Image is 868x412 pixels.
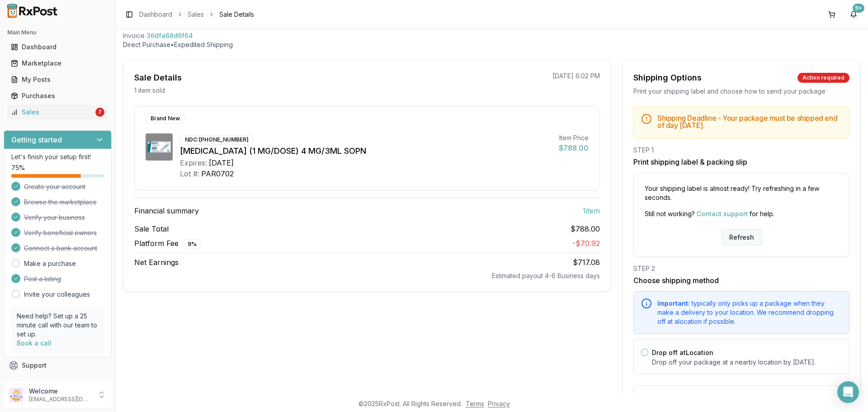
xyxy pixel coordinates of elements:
span: Important: [657,299,690,307]
a: Sales [188,10,204,19]
div: [MEDICAL_DATA] (1 MG/DOSE) 4 MG/3ML SOPN [180,145,552,157]
div: STEP 2 [633,264,849,273]
span: Browse the marketplace [24,198,97,207]
span: Verify your business [24,213,85,222]
span: Verify beneficial owners [24,228,97,237]
div: 9+ [853,4,864,13]
div: $788.00 [559,142,589,153]
div: Sales [11,108,94,117]
button: Dashboard [4,40,112,54]
span: Post a listing [24,275,61,284]
a: Sales7 [7,104,108,120]
span: Sale Total [134,223,169,234]
img: Ozempic (1 MG/DOSE) 4 MG/3ML SOPN [146,133,173,161]
a: My Posts [7,71,108,88]
img: User avatar [9,388,24,402]
p: Welcome [29,387,92,396]
h3: Getting started [11,134,62,145]
div: Sale Details [134,71,182,84]
button: My Posts [4,72,112,87]
span: Create your account [24,182,85,191]
div: [DATE] [209,157,234,168]
span: $717.08 [573,258,600,267]
div: Expires: [180,157,207,168]
p: Let's finish your setup first! [11,152,104,161]
img: RxPost Logo [4,4,61,18]
div: Lot #: [180,168,199,179]
div: 9 % [183,239,202,249]
span: Financial summary [134,205,199,216]
button: 9+ [846,7,861,22]
span: 75 % [11,163,25,172]
p: Still not working? for help. [645,209,838,218]
div: Marketplace [11,59,104,68]
h5: Shipping Deadline - Your package must be shipped end of day [DATE] . [657,114,842,129]
span: 1 item [583,205,600,216]
div: Brand New [146,114,185,123]
div: NDC: [PHONE_NUMBER] [180,135,254,145]
span: $788.00 [571,223,600,234]
span: Feedback [22,377,52,386]
div: STEP 1 [633,146,849,155]
p: Your shipping label is almost ready! Try refreshing in a few seconds. [645,184,838,202]
div: My Posts [11,75,104,84]
div: Item Price [559,133,589,142]
div: typically only picks up a package when they make a delivery to your location. We recommend droppi... [657,299,842,326]
button: Sales7 [4,105,112,119]
div: 7 [95,108,104,117]
p: 1 item sold [134,86,165,95]
span: Net Earnings [134,257,179,268]
button: Refresh [722,229,762,246]
p: Drop off your package at a nearby location by [DATE] . [652,358,842,367]
a: Dashboard [139,10,172,19]
button: Feedback [4,374,112,390]
p: [EMAIL_ADDRESS][DOMAIN_NAME] [29,396,92,403]
div: Shipping Options [633,71,702,84]
div: Purchases [11,91,104,100]
span: - $70.92 [572,239,600,248]
span: Connect a bank account [24,244,97,253]
a: Privacy [488,400,510,407]
a: Invite your colleagues [24,290,90,299]
span: Sale Details [219,10,254,19]
a: Dashboard [7,39,108,55]
span: 36dfa68d6f64 [146,31,193,40]
a: Terms [466,400,484,407]
a: Make a purchase [24,259,76,268]
div: PAR0702 [201,168,234,179]
button: Purchases [4,89,112,103]
label: Drop off at Location [652,349,713,356]
h2: Main Menu [7,29,108,36]
span: Platform Fee [134,238,202,249]
p: [DATE] 6:02 PM [552,71,600,81]
a: Book a call [17,339,52,347]
a: Purchases [7,88,108,104]
button: Marketplace [4,56,112,71]
h3: Choose shipping method [633,275,849,286]
a: Marketplace [7,55,108,71]
div: Estimated payout 4-6 Business days [134,271,600,280]
p: Direct Purchase • Expedited Shipping [123,40,861,49]
div: Invoice [123,31,145,40]
nav: breadcrumb [139,10,254,19]
div: Action required [797,73,849,83]
div: Print your shipping label and choose how to send your package [633,87,849,96]
div: Open Intercom Messenger [837,381,859,403]
button: Support [4,357,112,374]
p: Need help? Set up a 25 minute call with our team to set up. [17,312,99,339]
div: Dashboard [11,43,104,52]
h3: Print shipping label & packing slip [633,156,849,167]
